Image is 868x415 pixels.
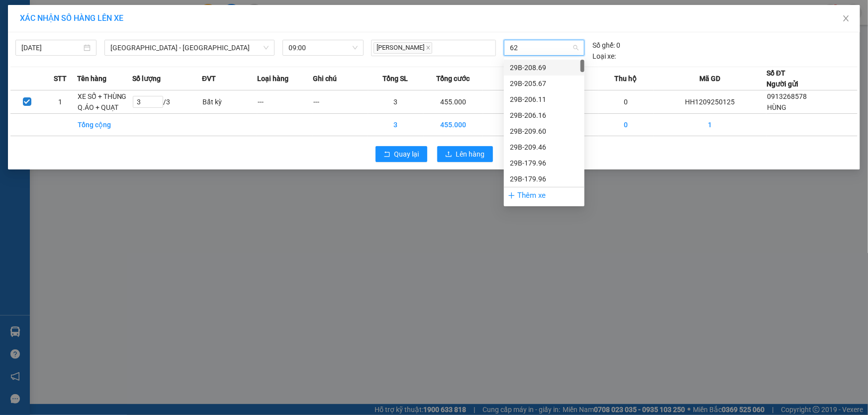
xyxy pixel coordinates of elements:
[504,76,584,91] div: 29B-205.67
[423,114,483,136] td: 455.000
[110,40,269,55] span: Quảng Ninh - Hà Nội
[77,73,106,84] span: Tên hàng
[767,92,807,100] span: 0913268578
[504,107,584,123] div: 29B-206.16
[44,90,77,114] td: 1
[510,126,579,137] div: 29B-209.60
[77,90,132,114] td: XE SỐ + THÙNG Q.ÁO + QUẠT
[394,149,419,160] span: Quay lại
[376,146,427,162] button: rollbackQuay lại
[368,90,423,114] td: 3
[510,142,579,153] div: 29B-209.46
[374,42,432,54] span: [PERSON_NAME]
[510,78,579,89] div: 29B-205.67
[289,40,358,55] span: 09:00
[654,90,767,114] td: HH1209250125
[510,94,579,105] div: 29B-206.11
[313,73,337,84] span: Ghi chú
[445,151,452,159] span: upload
[504,91,584,107] div: 29B-206.11
[508,192,515,199] span: plus
[592,51,616,62] span: Loại xe:
[436,73,470,84] span: Tổng cước
[263,45,269,51] span: down
[767,68,798,89] div: Số ĐT Người gửi
[654,114,767,136] td: 1
[20,13,123,23] span: XÁC NHẬN SỐ HÀNG LÊN XE
[426,45,431,50] span: close
[699,73,720,84] span: Mã GD
[423,90,483,114] td: 455.000
[456,149,485,160] span: Lên hàng
[842,14,850,22] span: close
[598,114,654,136] td: 0
[592,40,620,51] div: 0
[202,90,257,114] td: Bất kỳ
[132,90,202,114] td: / 3
[202,73,216,84] span: ĐVT
[615,73,637,84] span: Thu hộ
[510,173,579,184] div: 29B-179.96
[384,151,390,159] span: rollback
[504,187,584,204] div: Thêm xe
[510,62,579,73] div: 29B-208.69
[598,90,654,114] td: 0
[767,103,786,111] span: HÙNG
[77,114,132,136] td: Tổng cộng
[504,155,584,171] div: 29B-179.96
[592,40,615,51] span: Số ghế:
[504,139,584,155] div: 29B-209.46
[383,73,408,84] span: Tổng SL
[483,90,538,114] td: 0
[437,146,493,162] button: uploadLên hàng
[313,90,368,114] td: ---
[21,42,82,53] input: 12/09/2025
[504,60,584,76] div: 29B-208.69
[504,171,584,187] div: 29B-179.96
[368,114,423,136] td: 3
[257,73,289,84] span: Loại hàng
[832,5,860,33] button: Close
[257,90,312,114] td: ---
[510,110,579,121] div: 29B-206.16
[510,158,579,168] div: 29B-179.96
[483,114,538,136] td: 0
[54,73,67,84] span: STT
[132,73,161,84] span: Số lượng
[504,123,584,139] div: 29B-209.60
